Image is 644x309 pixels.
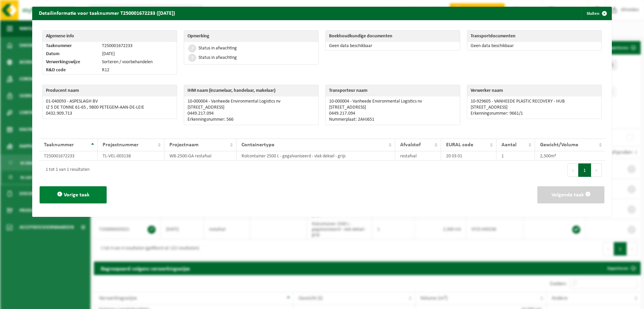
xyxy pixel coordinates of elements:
p: Erkenningsnummer: 9661/1 [471,111,598,116]
td: Taaknummer [43,42,99,50]
span: Projectnaam [169,142,199,148]
p: Nummerplaat: 2AHJ651 [329,117,457,122]
th: Opmerking [184,31,318,42]
th: Transporteur naam [326,85,460,96]
p: [STREET_ADDRESS] [329,105,457,110]
th: Verwerker naam [467,85,601,96]
span: Aantal [501,142,517,148]
th: IHM naam (inzamelaar, handelaar, makelaar) [184,85,318,96]
button: Vorige taak [40,186,107,203]
button: Volgende taak [537,186,604,203]
div: Status in afwachting [199,46,237,51]
td: [DATE] [99,50,177,58]
span: Projectnummer [103,142,139,148]
td: Geen data beschikbaar [326,42,460,50]
th: Transportdocumenten [467,31,586,42]
td: R&D code [43,66,99,74]
td: R12 [99,66,177,74]
p: [STREET_ADDRESS] [471,105,598,110]
span: Vorige taak [64,192,90,198]
td: T250001672233 [99,42,177,50]
p: IZ 5 DE TONNE 61-65 , 9800 PETEGEM-AAN-DE-LEIE [46,105,173,110]
p: 10-929605 - VANHEEDE PLASTIC RECOVERY - HUB [471,99,598,104]
td: WB-2500-GA restafval [164,151,236,161]
p: 0449.217.094 [187,111,315,116]
td: 20 03 01 [441,151,496,161]
p: 0449.217.094 [329,111,457,116]
td: Datum [43,50,99,58]
span: Volgende taak [551,192,584,198]
p: 10-000004 - Vanheede Environmental Logistics nv [187,99,315,104]
td: Geen data beschikbaar [467,42,601,50]
th: Producent naam [43,85,177,96]
span: EURAL code [446,142,473,148]
td: 2,500m³ [535,151,605,161]
button: Next [591,163,602,177]
div: 1 tot 1 van 1 resultaten [42,164,90,176]
button: 1 [578,163,591,177]
button: Sluiten [581,7,611,20]
td: TL-VEL-003138 [98,151,164,161]
p: 0432.909.713 [46,111,173,116]
td: T250001672233 [39,151,98,161]
th: Algemene info [43,31,177,42]
td: Rolcontainer 2500 L - gegalvaniseerd - vlak deksel - grijs [236,151,395,161]
div: Status in afwachting [199,55,237,60]
h2: Detailinformatie voor taaknummer T250001672233 ([DATE]) [32,7,182,20]
p: Erkenningsnummer: 566 [187,117,315,122]
td: Verwerkingswijze [43,58,99,66]
p: [STREET_ADDRESS] [187,105,315,110]
td: Sorteren / voorbehandelen [99,58,177,66]
button: Previous [568,163,578,177]
span: Taaknummer [44,142,74,148]
span: Containertype [241,142,274,148]
th: Boekhoudkundige documenten [326,31,460,42]
p: 10-000004 - Vanheede Environmental Logistics nv [329,99,457,104]
span: Afvalstof [400,142,421,148]
span: Gewicht/Volume [540,142,578,148]
td: restafval [395,151,441,161]
p: 01-040093 - ASPESLAGH BV [46,99,173,104]
td: 1 [496,151,535,161]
